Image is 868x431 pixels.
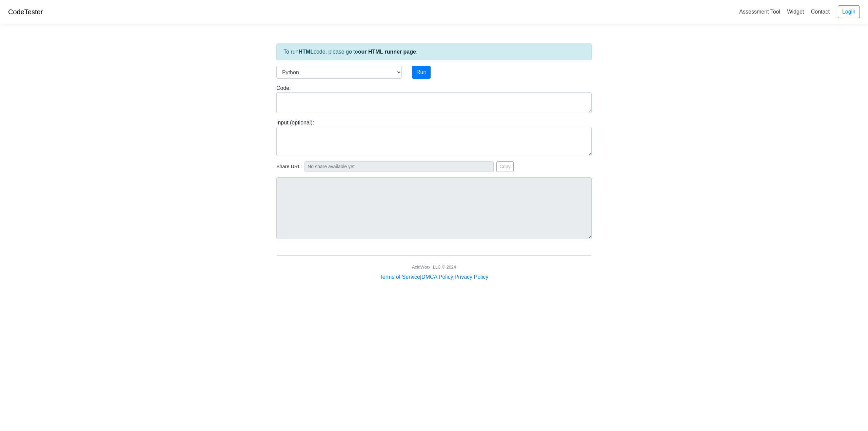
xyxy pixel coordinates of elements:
input: No share available yet [304,161,494,172]
strong: HTML [298,49,313,55]
div: Code: [271,84,597,113]
button: Run [412,66,431,79]
a: DMCA Policy [421,274,453,280]
a: Terms of Service [380,274,420,280]
button: Copy [496,161,514,172]
div: | | [380,273,488,281]
a: CodeTester [8,8,43,16]
a: Contact [808,6,832,17]
a: our HTML runner page [358,49,416,55]
a: Privacy Policy [455,274,489,280]
a: Login [838,5,860,18]
span: Share URL: [276,163,302,171]
div: To run code, please go to . [276,43,592,60]
a: Assessment Tool [736,6,783,17]
div: Input (optional): [271,119,597,156]
div: AcidWorx, LLC © 2024 [412,264,456,270]
a: Widget [784,6,807,17]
